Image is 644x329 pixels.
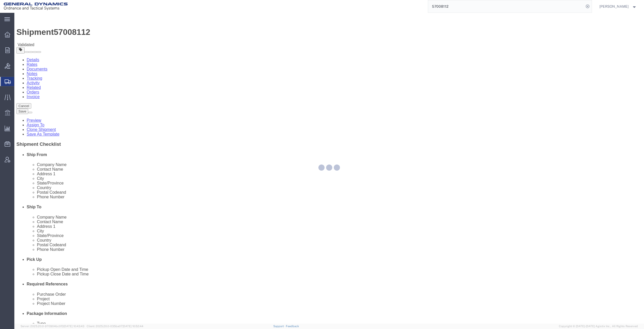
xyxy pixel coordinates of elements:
a: Feedback [286,325,299,328]
span: Server: 2025.20.0-970904bc0f3 [21,325,84,328]
span: [DATE] 10:43:43 [64,325,84,328]
span: [DATE] 10:52:44 [123,325,143,328]
button: [PERSON_NAME] [599,3,637,9]
span: Client: 2025.20.0-035ba07 [87,325,143,328]
img: logo [4,3,68,10]
input: Search for shipment number, reference number [428,0,584,13]
span: Russell Borum [599,4,629,9]
a: Support [273,325,286,328]
span: Copyright © [DATE]-[DATE] Agistix Inc., All Rights Reserved [559,324,638,328]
